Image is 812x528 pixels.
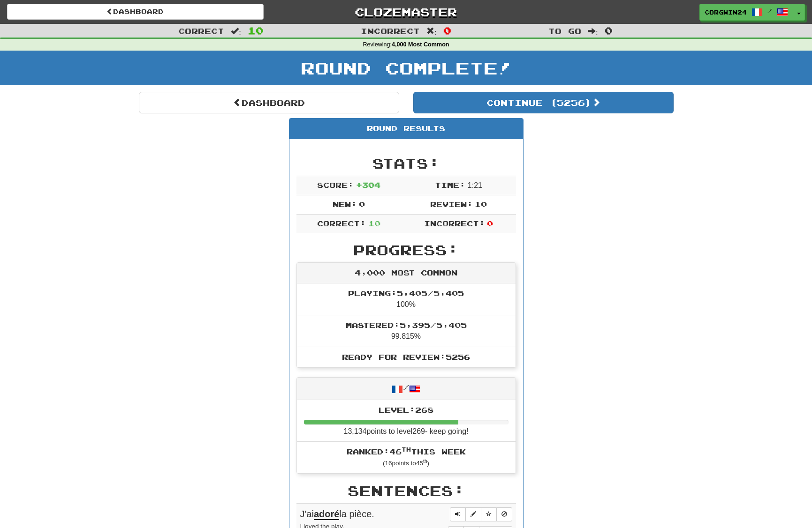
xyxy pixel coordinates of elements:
h2: Sentences: [296,483,516,498]
span: Correct: [317,219,366,228]
span: Score: [317,180,354,189]
span: 10 [475,200,487,208]
button: Continue (5256) [413,92,674,113]
button: Play sentence audio [450,507,466,521]
li: 99.815% [297,315,516,347]
a: Dashboard [139,92,399,113]
span: corgwin24 [705,8,747,16]
span: 0 [605,25,613,36]
span: : [231,27,241,35]
span: : [426,27,437,35]
div: / [297,378,516,400]
span: 10 [248,25,264,36]
button: Edit sentence [465,507,481,521]
span: Incorrect: [424,219,485,228]
a: corgwin24 / [699,4,793,21]
span: Ready for Review: 5256 [342,352,470,361]
span: To go [548,26,581,36]
span: New: [333,200,357,208]
div: 4,000 Most Common [297,263,516,283]
sup: th [402,446,411,453]
span: 10 [368,219,380,228]
span: Correct [178,26,224,36]
li: 100% [297,283,516,315]
span: 0 [443,25,451,36]
sup: th [423,459,427,464]
small: ( 16 points to 45 ) [383,460,429,467]
span: Ranked: 46 this week [347,447,466,456]
div: Sentence controls [450,507,512,521]
span: J'ai la pièce. [300,509,374,520]
span: Level: 268 [379,405,433,414]
button: Toggle ignore [496,507,512,521]
a: Clozemaster [278,4,534,20]
button: Toggle favorite [481,507,497,521]
h2: Stats: [296,156,516,171]
li: 13,134 points to level 269 - keep going! [297,400,516,442]
span: 1 : 21 [468,181,482,189]
strong: 4,000 Most Common [392,41,449,48]
u: adoré [314,509,339,520]
span: Incorrect [361,26,420,36]
span: + 304 [356,180,380,189]
span: Mastered: 5,395 / 5,405 [346,320,467,329]
span: Playing: 5,405 / 5,405 [348,289,464,297]
div: Round Results [289,119,523,139]
h2: Progress: [296,242,516,258]
h1: Round Complete! [3,59,809,77]
span: Review: [430,200,473,208]
span: : [588,27,598,35]
span: Time: [435,180,465,189]
a: Dashboard [7,4,264,20]
span: / [767,7,772,14]
span: 0 [487,219,493,228]
span: 0 [359,200,365,208]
